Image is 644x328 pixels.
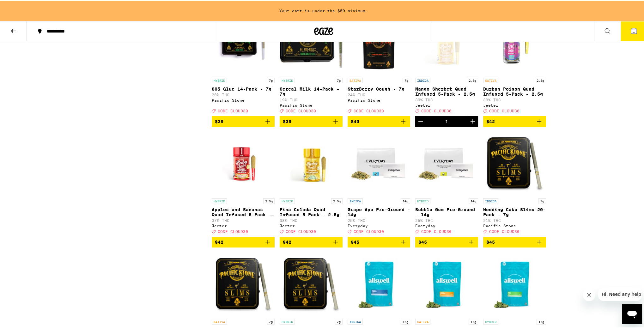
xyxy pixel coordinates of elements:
p: HYBRID [212,197,227,203]
button: Decrement [415,115,426,126]
button: Add to bag [483,236,546,247]
p: 38% THC [280,218,343,222]
a: Open page for Grape Ape Pre-Ground - 14g from Everyday [348,131,410,236]
p: 7g [403,77,410,82]
span: CODE CLOUD30 [218,229,248,233]
span: CODE CLOUD30 [489,108,519,112]
span: $40 [351,118,359,123]
button: Add to bag [280,236,343,247]
img: Allswell - Jack's Revenge - 14g [415,252,478,315]
img: Pacific Stone - Cereal Milk 14-Pack - 7g [280,10,343,74]
span: $39 [215,118,223,123]
span: $45 [486,239,495,244]
span: CODE CLOUD30 [286,108,316,112]
p: INDICA [415,77,430,82]
a: Open page for StarBerry Cough - 7g from Pacific Stone [348,10,410,115]
p: 21% THC [483,218,546,222]
span: $42 [215,239,223,244]
a: Open page for 805 Glue 14-Pack - 7g from Pacific Stone [212,10,275,115]
p: 7g [267,318,275,324]
button: Add to bag [483,115,546,126]
p: INDICA [483,197,498,203]
p: 7g [267,77,275,82]
p: 805 Glue 14-Pack - 7g [212,86,275,91]
div: Everyday [415,223,478,227]
p: 2.5g [263,197,275,203]
p: 7g [335,77,343,82]
button: Add to bag [280,115,343,126]
div: Pacific Stone [483,223,546,227]
div: Pacific Stone [212,97,275,101]
div: 1 [445,118,448,123]
iframe: Close message [583,288,595,300]
span: $45 [418,239,427,244]
div: Everyday [348,223,410,227]
span: $42 [283,239,291,244]
button: Add to bag [415,236,478,247]
p: 7g [335,318,343,324]
a: Open page for Wedding Cake Slims 20-Pack - 7g from Pacific Stone [483,131,546,236]
img: Jeeter - Apples and Bananas Quad Infused 5-Pack - 2.5g [212,131,275,194]
p: 2.5g [535,77,546,82]
span: CODE CLOUD30 [489,229,519,233]
img: Allswell - Mint Jelly - 14g [483,252,546,315]
span: CODE CLOUD30 [218,108,248,112]
span: $39 [283,118,291,123]
p: INDICA [348,318,363,324]
p: Grape Ape Pre-Ground - 14g [348,206,410,216]
p: 14g [401,197,410,203]
p: 14g [401,318,410,324]
span: CODE CLOUD30 [354,229,384,233]
a: Open page for Apples and Bananas Quad Infused 5-Pack - 2.5g from Jeeter [212,131,275,236]
p: Wedding Cake Slims 20-Pack - 7g [483,206,546,216]
a: Open page for Bubble Gum Pre-Ground - 14g from Everyday [415,131,478,236]
span: Hi. Need any help? [4,4,46,9]
p: 2.5g [331,197,343,203]
div: Jeeter [280,223,343,227]
p: Apples and Bananas Quad Infused 5-Pack - 2.5g [212,206,275,216]
p: 19% THC [280,97,343,101]
span: CODE CLOUD30 [286,229,316,233]
p: 14g [537,318,546,324]
p: 14g [469,318,478,324]
button: Add to bag [348,115,410,126]
p: HYBRID [415,197,430,203]
p: Bubble Gum Pre-Ground - 14g [415,206,478,216]
p: 37% THC [212,218,275,222]
p: HYBRID [280,318,295,324]
p: 20% THC [212,92,275,96]
p: StarBerry Cough - 7g [348,86,410,91]
p: 24% THC [348,92,410,96]
p: SATIVA [212,318,227,324]
div: Jeeter [212,223,275,227]
img: Everyday - Grape Ape Pre-Ground - 14g [348,131,410,194]
a: Open page for Pina Colada Quad Infused 5-Pack - 2.5g from Jeeter [280,131,343,236]
p: Pina Colada Quad Infused 5-Pack - 2.5g [280,206,343,216]
img: Pacific Stone - Starberry Cough Slims 20-Pack - 7g [212,252,275,315]
img: Jeeter - Durban Poison Quad Infused 5-Pack - 2.5g [483,10,546,74]
button: Add to bag [212,115,275,126]
span: 1 [633,29,635,33]
span: $45 [351,239,359,244]
p: SATIVA [483,77,498,82]
p: HYBRID [280,197,295,203]
iframe: Message from company [598,286,642,300]
a: Open page for Cereal Milk 14-Pack - 7g from Pacific Stone [280,10,343,115]
p: 7g [538,197,546,203]
div: Jeeter [483,102,546,106]
img: Allswell - Fruity Forest - 14g [348,252,410,315]
p: HYBRID [280,77,295,82]
p: 39% THC [483,97,546,101]
p: 39% THC [415,97,478,101]
p: INDICA [348,197,363,203]
p: 25% THC [415,218,478,222]
div: Pacific Stone [280,102,343,106]
p: 14g [469,197,478,203]
img: Pacific Stone - 805 Glue 14-Pack - 7g [212,10,275,74]
img: Pacific Stone - 805 Glue Slims 20-Pack - 7g [280,252,343,315]
p: HYBRID [483,318,498,324]
div: Jeeter [415,102,478,106]
p: Durban Poison Quad Infused 5-Pack - 2.5g [483,86,546,96]
img: Everyday - Bubble Gum Pre-Ground - 14g [415,131,478,194]
button: Add to bag [348,236,410,247]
